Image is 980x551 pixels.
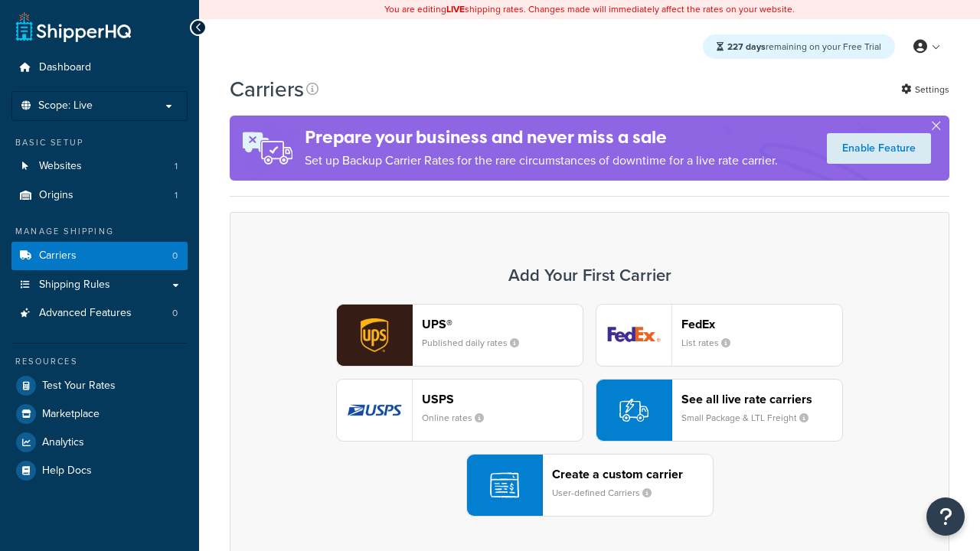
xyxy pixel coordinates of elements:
span: Carriers [39,249,77,262]
button: See all live rate carriersSmall Package & LTL Freight [596,379,843,442]
header: USPS [422,392,583,406]
span: 1 [175,160,178,173]
button: usps logoUSPSOnline rates [336,379,583,442]
img: usps logo [337,380,412,441]
a: Advanced Features 0 [11,299,188,328]
span: 1 [175,189,178,202]
h1: Carriers [230,74,304,104]
a: ShipperHQ Home [16,11,131,42]
button: Open Resource Center [926,497,965,536]
div: Manage Shipping [11,225,188,238]
small: List rates [681,336,743,350]
span: Help Docs [42,465,92,478]
small: Online rates [422,411,496,425]
div: Resources [11,355,188,368]
span: 0 [172,249,178,262]
img: ups logo [337,305,412,366]
b: LIVE [446,2,465,16]
img: icon-carrier-liverate-becf4550.svg [619,396,648,425]
li: Websites [11,152,188,181]
button: fedEx logoFedExList rates [596,304,843,367]
a: Marketplace [11,400,188,428]
strong: 227 days [727,40,766,54]
img: icon-carrier-custom-c93b8a24.svg [490,471,519,500]
a: Carriers 0 [11,242,188,270]
small: Published daily rates [422,336,531,350]
span: Origins [39,189,73,202]
a: Enable Feature [827,133,931,164]
div: Basic Setup [11,136,188,149]
a: Shipping Rules [11,271,188,299]
span: 0 [172,307,178,320]
a: Dashboard [11,54,188,82]
span: Websites [39,160,82,173]
span: Analytics [42,436,84,449]
header: Create a custom carrier [552,467,713,481]
span: Marketplace [42,408,100,421]
span: Dashboard [39,61,91,74]
span: Shipping Rules [39,279,110,292]
a: Websites 1 [11,152,188,181]
img: fedEx logo [596,305,671,366]
small: Small Package & LTL Freight [681,411,821,425]
header: UPS® [422,317,583,331]
a: Test Your Rates [11,372,188,399]
li: Carriers [11,242,188,270]
div: remaining on your Free Trial [703,34,895,59]
li: Advanced Features [11,299,188,328]
button: ups logoUPS®Published daily rates [336,304,583,367]
span: Scope: Live [38,99,93,112]
button: Create a custom carrierUser-defined Carriers [466,454,714,517]
span: Test Your Rates [42,380,116,393]
a: Origins 1 [11,181,188,210]
p: Set up Backup Carrier Rates for the rare circumstances of downtime for a live rate carrier. [305,150,778,171]
h4: Prepare your business and never miss a sale [305,125,778,150]
header: FedEx [681,317,842,331]
li: Origins [11,181,188,210]
img: ad-rules-rateshop-fe6ec290ccb7230408bd80ed9643f0289d75e0ffd9eb532fc0e269fcd187b520.png [230,116,305,181]
small: User-defined Carriers [552,486,664,500]
h3: Add Your First Carrier [246,266,933,285]
a: Settings [901,79,949,100]
a: Analytics [11,429,188,456]
span: Advanced Features [39,307,132,320]
header: See all live rate carriers [681,392,842,406]
a: Help Docs [11,457,188,484]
